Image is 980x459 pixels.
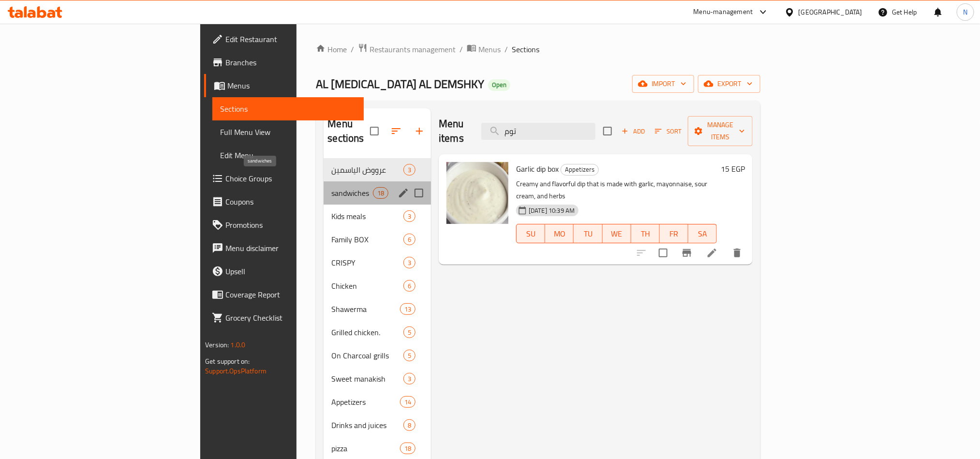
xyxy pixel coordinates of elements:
div: Family BOX6 [324,228,431,251]
span: Menu disclaimer [225,242,356,254]
span: Restaurants management [370,44,456,55]
span: TU [578,227,598,241]
span: 3 [404,374,415,384]
a: Coverage Report [204,283,364,306]
a: Menus [467,43,501,56]
span: Get support on: [205,355,250,368]
span: Branches [225,57,356,68]
span: Version: [205,339,229,351]
div: items [400,303,416,315]
span: Sweet manakish [331,373,403,385]
div: items [403,350,416,361]
button: delete [726,241,749,265]
a: Full Menu View [212,120,364,144]
button: Add section [408,119,431,143]
span: Choice Groups [225,173,356,184]
a: Grocery Checklist [204,306,364,329]
div: Appetizers14 [324,390,431,414]
span: Chicken [331,280,403,292]
div: items [403,257,416,268]
button: Sort [653,124,684,139]
span: 3 [404,165,415,175]
div: items [400,396,416,408]
span: 3 [404,258,415,267]
button: WE [603,224,631,243]
span: [DATE] 10:39 AM [525,206,579,215]
span: Select section [597,121,618,141]
span: 18 [401,444,415,453]
span: SU [520,227,541,241]
span: WE [607,227,627,241]
button: edit [396,186,411,200]
span: Sections [220,103,356,115]
nav: breadcrumb [316,43,760,56]
button: FR [660,224,688,243]
div: [GEOGRAPHIC_DATA] [799,7,862,17]
span: MO [549,227,570,241]
span: Full Menu View [220,126,356,138]
div: items [403,234,416,245]
h6: 15 EGP [721,162,745,176]
button: SA [688,224,717,243]
a: Edit Restaurant [204,28,364,51]
a: Support.OpsPlatform [205,365,267,377]
div: items [403,419,416,431]
span: عرووض الياسمين [331,164,403,176]
span: Kids meals [331,210,403,222]
span: Coverage Report [225,289,356,300]
span: On Charcoal grills [331,350,403,361]
button: MO [545,224,574,243]
a: Edit menu item [706,247,718,259]
div: items [403,326,416,338]
span: Grocery Checklist [225,312,356,324]
span: Open [488,81,510,89]
div: items [400,443,416,454]
a: Promotions [204,213,364,237]
span: export [706,78,753,90]
span: Coupons [225,196,356,207]
button: SU [516,224,545,243]
span: CRISPY [331,257,403,268]
span: 18 [373,189,388,198]
a: Upsell [204,260,364,283]
div: Shawerma13 [324,297,431,321]
button: TH [631,224,660,243]
span: import [640,78,686,90]
span: 8 [404,421,415,430]
div: Kids meals3 [324,205,431,228]
span: Manage items [696,119,745,143]
span: Appetizers [331,396,400,408]
span: 6 [404,281,415,291]
a: Coupons [204,190,364,213]
span: SA [692,227,713,241]
span: Sort [655,126,682,137]
div: CRISPY3 [324,251,431,274]
span: sandwiches [331,187,372,199]
div: items [403,210,416,222]
div: Drinks and juices8 [324,414,431,437]
div: items [373,187,388,199]
button: Add [618,124,649,139]
span: 13 [401,305,415,314]
span: N [963,7,967,17]
h2: Menu items [439,117,470,146]
span: Select to update [653,243,673,263]
span: Grilled chicken. [331,326,403,338]
span: Drinks and juices [331,419,403,431]
span: Upsell [225,266,356,277]
span: Menus [227,80,356,91]
button: export [698,75,760,93]
div: Sweet manakish3 [324,367,431,390]
span: Garlic dip box [516,162,559,176]
span: Shawerma [331,303,400,315]
span: 1.0.0 [230,339,245,351]
span: pizza [331,443,400,454]
span: FR [664,227,684,241]
a: Branches [204,51,364,74]
div: items [403,164,416,176]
